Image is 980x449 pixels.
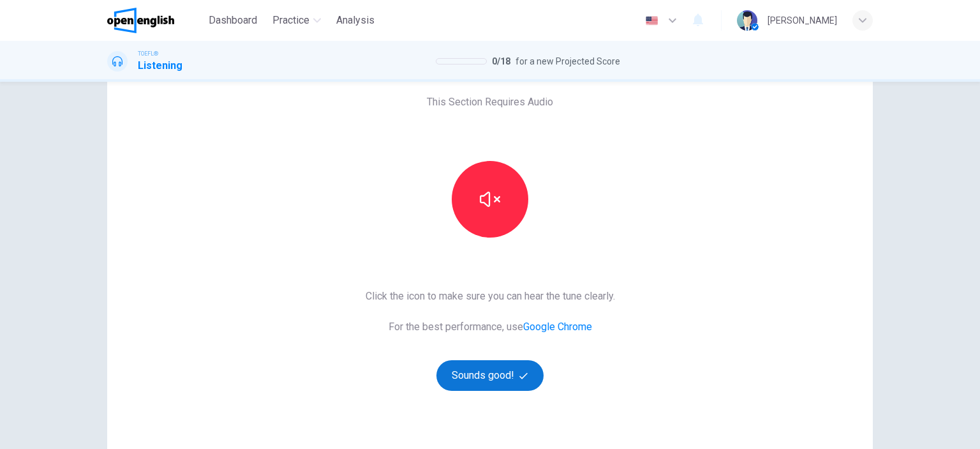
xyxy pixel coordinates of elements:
[272,13,309,28] span: Practice
[427,95,553,110] span: This Section Requires Audio
[436,360,544,391] button: Sounds good!
[737,10,757,31] img: Profile picture
[366,319,615,335] span: For the best performance, use
[138,58,182,73] h1: Listening
[492,54,510,69] span: 0 / 18
[768,13,837,28] div: [PERSON_NAME]
[138,49,158,58] span: TOEFL®
[209,13,257,28] span: Dashboard
[204,9,262,32] button: Dashboard
[644,16,660,26] img: en
[516,54,620,69] span: for a new Projected Score
[336,13,375,28] span: Analysis
[107,8,174,33] img: OpenEnglish logo
[267,9,326,32] button: Practice
[331,9,380,32] button: Analysis
[366,289,615,304] span: Click the icon to make sure you can hear the tune clearly.
[107,8,204,33] a: OpenEnglish logo
[523,321,592,333] a: Google Chrome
